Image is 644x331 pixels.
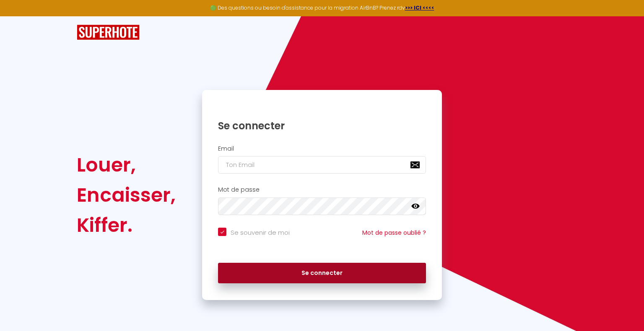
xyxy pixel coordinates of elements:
img: SuperHote logo [77,25,140,40]
div: Louer, [77,150,176,180]
a: >>> ICI <<<< [405,4,434,11]
h2: Mot de passe [218,186,426,193]
div: Kiffer. [77,210,176,240]
h2: Email [218,145,426,152]
input: Ton Email [218,156,426,174]
button: Se connecter [218,263,426,284]
div: Encaisser, [77,180,176,210]
h1: Se connecter [218,119,426,132]
a: Mot de passe oublié ? [362,228,426,237]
